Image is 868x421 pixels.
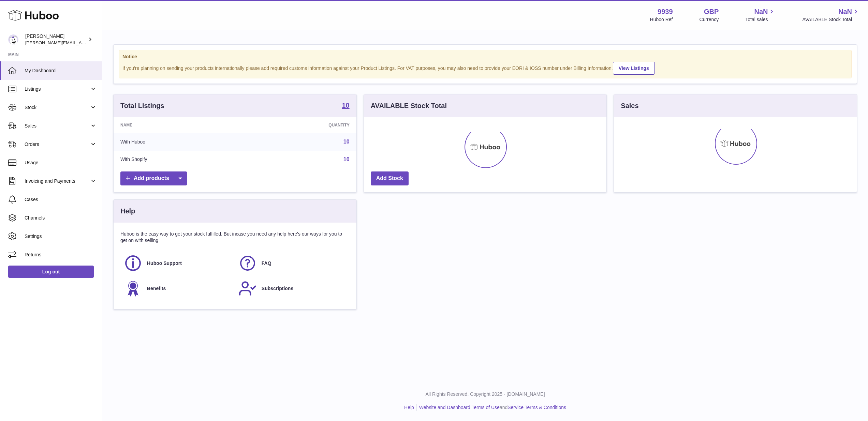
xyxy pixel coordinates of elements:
[8,34,18,45] img: tommyhardy@hotmail.com
[147,260,182,267] span: Huboo Support
[25,215,97,221] span: Channels
[342,102,349,109] strong: 10
[838,7,852,16] span: NaN
[342,102,349,110] a: 10
[658,7,673,16] strong: 9939
[124,279,232,298] a: Benefits
[704,7,719,16] strong: GBP
[238,279,346,298] a: Subscriptions
[120,231,350,244] p: Huboo is the easy way to get your stock fulfilled. But incase you need any help here's our ways f...
[262,285,293,292] span: Subscriptions
[114,117,245,133] th: Name
[417,404,566,411] li: and
[745,16,776,23] span: Total sales
[25,104,90,111] span: Stock
[745,7,776,23] a: NaN Total sales
[343,156,350,162] a: 10
[238,254,346,272] a: FAQ
[124,254,232,272] a: Huboo Support
[419,405,500,410] a: Website and Dashboard Terms of Use
[371,171,409,185] a: Add Stock
[8,266,94,278] a: Log out
[25,178,90,184] span: Invoicing and Payments
[25,33,87,46] div: [PERSON_NAME]
[25,67,97,74] span: My Dashboard
[122,54,848,60] strong: Notice
[122,61,848,75] div: If you're planning on sending your products internationally please add required customs informati...
[802,7,860,23] a: NaN AVAILABLE Stock Total
[25,160,97,166] span: Usage
[245,117,356,133] th: Quantity
[147,285,166,292] span: Benefits
[114,133,245,151] td: With Huboo
[25,86,90,92] span: Listings
[700,16,719,23] div: Currency
[507,405,566,410] a: Service Terms & Conditions
[371,101,447,110] h3: AVAILABLE Stock Total
[613,62,655,75] a: View Listings
[262,260,271,267] span: FAQ
[108,391,863,397] p: All Rights Reserved. Copyright 2025 - [DOMAIN_NAME]
[404,405,414,410] a: Help
[114,151,245,168] td: With Shopify
[120,101,164,110] h3: Total Listings
[343,139,350,145] a: 10
[25,233,97,240] span: Settings
[25,40,137,45] span: [PERSON_NAME][EMAIL_ADDRESS][DOMAIN_NAME]
[25,252,97,258] span: Returns
[621,101,638,110] h3: Sales
[802,16,860,23] span: AVAILABLE Stock Total
[25,196,97,203] span: Cases
[120,207,135,216] h3: Help
[25,141,90,148] span: Orders
[754,7,768,16] span: NaN
[25,123,90,129] span: Sales
[650,16,673,23] div: Huboo Ref
[120,171,187,185] a: Add products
